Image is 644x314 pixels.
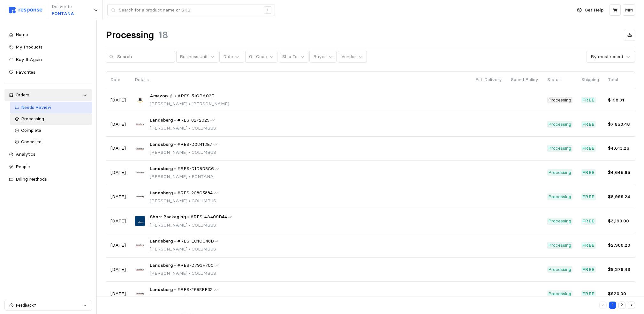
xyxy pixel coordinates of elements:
[187,174,192,179] span: •
[150,141,173,148] span: Landsberg
[9,7,42,13] img: svg%3e
[187,213,189,221] p: •
[174,141,176,148] p: •
[52,10,74,17] p: FONTANA
[187,246,192,252] span: •
[4,161,92,173] a: People
[608,145,630,152] p: $4,613.26
[245,51,277,63] button: GL Code
[16,92,81,99] div: Orders
[178,93,214,100] span: #RES-51CBA02F
[549,97,572,104] p: Processing
[110,242,126,249] p: [DATE]
[110,266,126,273] p: [DATE]
[4,29,92,41] a: Home
[608,169,630,176] p: $4,645.65
[16,164,30,169] span: People
[475,76,502,83] p: Est. Delivery
[177,238,214,245] span: #RES-EC1CC48D
[110,145,126,152] p: [DATE]
[583,97,595,104] p: Free
[338,51,367,63] button: Vendor
[174,262,176,269] p: •
[135,119,145,130] img: Landsberg
[135,240,145,250] img: Landsberg
[110,97,126,104] p: [DATE]
[177,286,213,293] span: #RES-2688FE33
[608,242,630,249] p: $2,908.20
[4,89,92,101] a: Orders
[135,264,145,275] img: Landsberg
[10,125,92,136] a: Complete
[591,53,623,60] div: By most recent
[177,262,214,269] span: #RES-D793F700
[150,270,219,277] p: [PERSON_NAME] COLUMBUS
[581,76,599,83] p: Shipping
[21,127,42,133] span: Complete
[16,303,83,308] p: Feedback?
[4,174,92,185] a: Billing Methods
[174,117,176,124] p: •
[177,117,209,124] span: #RES-8272025
[608,121,630,128] p: $7,650.48
[16,56,42,62] span: Buy It Again
[279,51,308,63] button: Ship To
[608,193,630,200] p: $8,999.24
[175,93,177,100] p: •
[52,3,74,10] p: Deliver to
[177,165,214,172] span: #RES-D1D8D8C6
[583,193,595,200] p: Free
[282,53,298,60] p: Ship To
[135,191,145,202] img: Landsberg
[187,149,192,155] span: •
[4,149,92,160] a: Analytics
[623,4,635,16] button: MM
[4,54,92,65] a: Buy It Again
[119,4,260,16] input: Search for a product name or SKU
[174,165,176,172] p: •
[174,238,176,245] p: •
[4,41,92,53] a: My Products
[10,102,92,113] a: Needs Review
[583,290,595,297] p: Free
[135,143,145,154] img: Landsberg
[583,242,595,249] p: Free
[187,101,192,107] span: •
[608,266,630,273] p: $9,379.48
[10,136,92,148] a: Cancelled
[150,198,218,205] p: [PERSON_NAME] COLUMBUS
[176,51,218,63] button: Business Unit
[187,125,192,131] span: •
[150,165,173,172] span: Landsberg
[608,290,630,297] p: $920.00
[150,238,173,245] span: Landsberg
[625,7,633,14] p: MM
[150,125,216,132] p: [PERSON_NAME] COLUMBUS
[309,51,337,63] button: Buyer
[187,198,192,204] span: •
[549,121,572,128] p: Processing
[110,218,126,225] p: [DATE]
[135,288,145,299] img: Landsberg
[110,121,126,128] p: [DATE]
[150,93,168,100] span: Amazon
[106,29,154,41] h1: Processing
[16,32,28,37] span: Home
[341,53,356,60] p: Vendor
[547,76,572,83] p: Status
[5,300,92,310] button: Feedback?
[583,145,595,152] p: Free
[190,213,227,221] span: #RES-4A409B44
[150,149,218,156] p: [PERSON_NAME] COLUMBUS
[150,294,218,301] p: [PERSON_NAME] FONTANA
[583,169,595,176] p: Free
[583,218,595,225] p: Free
[549,266,572,273] p: Processing
[150,246,220,253] p: [PERSON_NAME] COLUMBUS
[110,193,126,200] p: [DATE]
[177,141,212,148] span: #RES-D08418E7
[135,95,145,105] img: Amazon
[110,76,126,83] p: Date
[180,53,208,60] p: Business Unit
[10,113,92,125] a: Processing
